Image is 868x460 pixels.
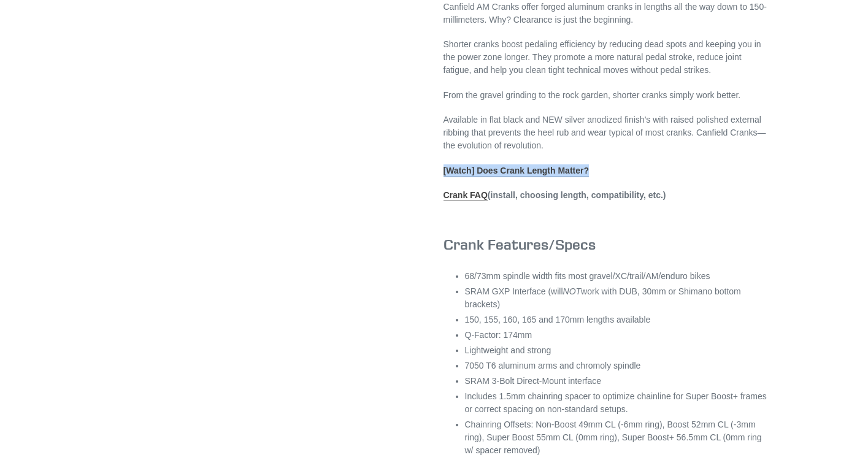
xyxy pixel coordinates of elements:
[444,166,590,177] a: [Watch] Does Crank Length Matter?
[444,236,769,253] h3: Crank Features/Specs
[465,359,769,372] li: 7050 T6 aluminum arms and chromoly spindle
[465,418,769,457] li: Chainring Offsets: Non-Boost 49mm CL (-6mm ring), Boost 52mm CL (-3mm ring), Super Boost 55mm CL ...
[465,285,769,311] li: SRAM GXP Interface (will work with DUB, 30mm or Shimano bottom brackets)
[444,190,488,201] a: Crank FAQ
[444,190,666,201] strong: (install, choosing length, compatibility, etc.)
[444,1,769,26] p: Canfield AM Cranks offer forged aluminum cranks in lengths all the way down to 150-millimeters. W...
[444,89,769,102] p: From the gravel grinding to the rock garden, shorter cranks simply work better.
[563,286,582,296] em: NOT
[444,38,769,77] p: Shorter cranks boost pedaling efficiency by reducing dead spots and keeping you in the power zone...
[465,344,769,357] li: Lightweight and strong
[465,390,769,416] li: Includes 1.5mm chainring spacer to optimize chainline for Super Boost+ frames or correct spacing ...
[465,375,769,388] li: SRAM 3-Bolt Direct-Mount interface
[465,329,769,342] li: Q-Factor: 174mm
[444,113,769,152] p: Available in flat black and NEW silver anodized finish's with raised polished external ribbing th...
[465,313,769,326] li: 150, 155, 160, 165 and 170mm lengths available
[465,270,769,283] li: 68/73mm spindle width fits most gravel/XC/trail/AM/enduro bikes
